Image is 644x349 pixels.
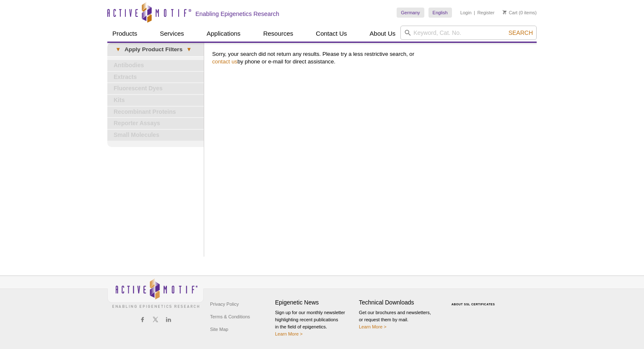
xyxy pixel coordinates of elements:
[212,58,237,65] a: contact us
[359,309,439,331] p: Get our brochures and newsletters, or request them by mail.
[195,10,279,18] h2: Enabling Epigenetics Research
[107,26,142,42] a: Products
[107,43,204,56] a: ▾Apply Product Filters▾
[107,107,204,118] a: Recombinant Proteins
[107,130,204,141] a: Small Molecules
[460,10,472,16] a: Login
[503,10,517,16] a: Cart
[107,95,204,106] a: Kits
[477,10,494,16] a: Register
[474,8,475,18] li: |
[107,83,204,94] a: Fluorescent Dyes
[503,10,506,14] img: Your Cart
[212,50,532,66] p: Sorry, your search did not return any results. Please try a less restrictive search, or by phone ...
[311,26,352,42] a: Contact Us
[107,72,204,83] a: Extracts
[182,46,195,53] span: ▾
[509,29,533,36] span: Search
[365,26,401,42] a: About Us
[275,309,355,338] p: Sign up for our monthly newsletter highlighting recent publications in the field of epigenetics.
[258,26,299,42] a: Resources
[208,298,241,310] a: Privacy Policy
[107,60,204,71] a: Antibodies
[428,8,452,18] a: English
[506,29,535,37] button: Search
[400,26,537,40] input: Keyword, Cat. No.
[112,46,125,53] span: ▾
[397,8,424,18] a: Germany
[202,26,246,42] a: Applications
[107,118,204,129] a: Reporter Assays
[107,276,204,310] img: Active Motif,
[275,299,355,306] h4: Epigenetic News
[155,26,189,42] a: Services
[503,8,537,18] li: (0 items)
[359,299,439,306] h4: Technical Downloads
[443,291,506,309] table: Click to Verify - This site chose Symantec SSL for secure e-commerce and confidential communicati...
[275,331,303,336] a: Learn More >
[208,310,252,323] a: Terms & Conditions
[359,324,387,329] a: Learn More >
[208,323,230,336] a: Site Map
[452,303,495,306] a: ABOUT SSL CERTIFICATES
